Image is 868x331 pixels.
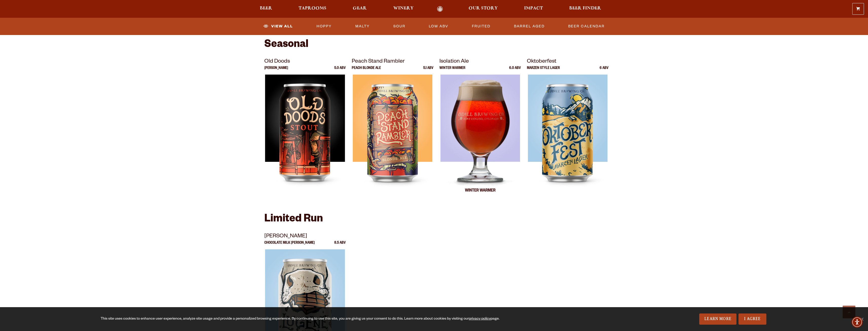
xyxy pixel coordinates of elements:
p: Peach Stand Rambler [352,57,433,66]
a: Isolation Ale Winter Warmer 6.0 ABV Isolation Ale Isolation Ale [439,57,521,201]
p: Winter Warmer [439,66,465,75]
p: 6.0 ABV [509,66,521,75]
a: I Agree [738,313,766,325]
span: Our Story [469,6,498,10]
p: Chocolate Milk [PERSON_NAME] [264,241,315,249]
p: Peach Blonde Ale [352,66,381,75]
p: 8.5 ABV [334,241,346,249]
img: Oktoberfest [528,75,607,201]
a: Low ABV [427,21,450,32]
span: Winery [393,6,414,10]
p: [PERSON_NAME] [264,66,288,75]
a: Fruited [470,21,492,32]
span: Beer [260,6,272,10]
a: Beer Finder [566,6,604,12]
span: Taprooms [299,6,326,10]
p: Marzen Style Lager [527,66,560,75]
a: Beer Calendar [566,21,607,32]
a: Old Doods [PERSON_NAME] 5.0 ABV Old Doods Old Doods [264,57,346,201]
p: [PERSON_NAME] [264,232,346,241]
span: Impact [524,6,543,10]
p: Old Doods [264,57,346,66]
a: Learn More [699,313,736,325]
a: Winery [390,6,417,12]
a: Gear [349,6,370,12]
a: Taprooms [295,6,330,12]
h2: Seasonal [264,39,604,51]
a: Peach Stand Rambler Peach Blonde Ale 5.1 ABV Peach Stand Rambler Peach Stand Rambler [352,57,433,201]
p: 6 ABV [600,66,608,75]
p: 5.0 ABV [334,66,346,75]
a: Malty [353,21,372,32]
p: Isolation Ale [439,57,521,66]
a: Odell Home [431,6,450,12]
img: Isolation Ale [440,75,520,201]
a: Scroll to top [843,306,855,318]
span: Beer Finder [569,6,601,10]
a: Our Story [465,6,501,12]
img: Peach Stand Rambler [353,75,432,201]
a: Impact [521,6,546,12]
a: Oktoberfest Marzen Style Lager 6 ABV Oktoberfest Oktoberfest [527,57,608,201]
p: 5.1 ABV [423,66,433,75]
img: Old Doods [265,75,345,201]
span: Gear [353,6,367,10]
div: Accessibility Menu [852,317,863,328]
div: This site uses cookies to enhance user experience, analyze site usage and provide a personalized ... [101,317,606,322]
a: privacy policy [469,317,491,321]
a: View All [261,21,295,32]
a: Barrel Aged [512,21,547,32]
a: Hoppy [315,21,334,32]
h2: Limited Run [264,214,604,226]
a: Sour [391,21,408,32]
p: Oktoberfest [527,57,608,66]
a: Beer [256,6,275,12]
